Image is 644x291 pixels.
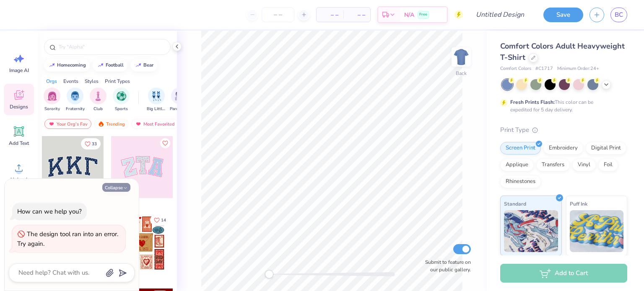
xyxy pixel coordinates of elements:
input: Untitled Design [469,6,531,23]
div: Rhinestones [500,175,541,188]
button: homecoming [44,59,90,72]
img: Big Little Reveal Image [152,91,161,101]
div: Most Favorited [131,119,179,129]
span: Fraternity [66,106,85,112]
img: Fraternity Image [70,91,80,101]
span: BC [615,10,623,20]
div: filter for Club [90,88,106,112]
button: filter button [170,88,189,112]
button: filter button [147,88,166,112]
div: Back [456,70,467,77]
span: Comfort Colors Adult Heavyweight T-Shirt [500,41,625,62]
div: Orgs [46,77,57,85]
input: Try "Alpha" [58,43,165,51]
img: Sorority Image [47,91,57,101]
div: football [106,63,124,67]
span: Comfort Colors [500,65,531,72]
span: Puff Ink [570,199,587,208]
span: Designs [10,103,28,110]
img: Back [453,49,470,65]
div: filter for Big Little Reveal [147,88,166,112]
button: football [93,59,127,72]
div: Vinyl [572,159,596,171]
img: trend_line.gif [97,63,104,68]
div: Print Type [500,125,627,135]
div: bear [143,63,153,67]
img: most_fav.gif [48,121,55,127]
span: 33 [92,142,97,146]
div: Transfers [536,159,570,171]
div: Accessibility label [265,270,273,278]
div: filter for Sorority [44,88,60,112]
div: filter for Parent's Weekend [170,88,189,112]
div: The design tool ran into an error. Try again. [17,230,118,248]
span: Sorority [44,106,60,112]
img: trend_line.gif [49,63,55,68]
button: Collapse [102,183,130,192]
span: Minimum Order: 24 + [557,65,599,72]
span: Sports [115,106,128,112]
button: filter button [113,88,130,112]
div: Trending [94,119,129,129]
button: Like [160,138,170,148]
img: Sports Image [117,91,126,101]
img: Standard [504,210,558,252]
strong: Fresh Prints Flash: [510,99,555,106]
div: Your Org's Fav [44,119,91,129]
img: most_fav.gif [135,121,142,127]
span: Image AI [9,67,29,74]
span: Add Text [9,140,29,147]
img: trending.gif [98,121,104,127]
div: homecoming [57,63,86,67]
div: This color can be expedited for 5 day delivery. [510,98,613,113]
button: filter button [44,88,60,112]
span: Club [93,106,103,112]
label: Submit to feature on our public gallery. [421,258,471,273]
img: Puff Ink [570,210,624,252]
button: Save [543,8,583,22]
div: Screen Print [500,142,541,155]
img: trend_line.gif [135,63,142,68]
span: 14 [161,218,166,222]
div: Applique [500,159,534,171]
div: Embroidery [543,142,583,155]
span: N/A [404,10,414,19]
span: Free [419,12,427,18]
div: Foil [598,159,618,171]
span: Big Little Reveal [147,106,166,112]
span: Upload [10,176,27,183]
div: filter for Fraternity [66,88,85,112]
img: Club Image [93,91,103,101]
span: Parent's Weekend [170,106,189,112]
span: – – [348,10,365,19]
div: Digital Print [586,142,626,155]
button: Like [81,138,101,149]
div: Styles [85,77,99,85]
span: # C1717 [535,65,553,72]
span: Standard [504,199,526,208]
div: How can we help you? [17,207,82,216]
button: bear [130,59,157,72]
div: Events [63,77,78,85]
span: – – [322,10,338,19]
div: Print Types [105,77,130,85]
button: Like [150,214,170,226]
div: filter for Sports [113,88,130,112]
a: BC [610,8,627,22]
button: filter button [66,88,85,112]
img: Parent's Weekend Image [175,91,184,101]
input: – – [262,7,294,22]
button: filter button [90,88,106,112]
